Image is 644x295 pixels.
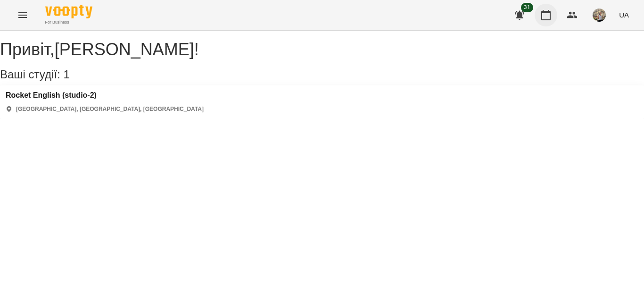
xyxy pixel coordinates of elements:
[593,8,606,22] img: 3b46f58bed39ef2acf68cc3a2c968150.jpeg
[45,5,92,18] img: Voopty Logo
[615,6,633,24] button: UA
[619,10,629,20] span: UA
[45,19,92,25] span: For Business
[6,91,204,100] a: Rocket English (studio-2)
[521,3,533,12] span: 31
[63,68,69,81] span: 1
[16,105,204,113] p: [GEOGRAPHIC_DATA], [GEOGRAPHIC_DATA], [GEOGRAPHIC_DATA]
[11,4,34,26] button: Menu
